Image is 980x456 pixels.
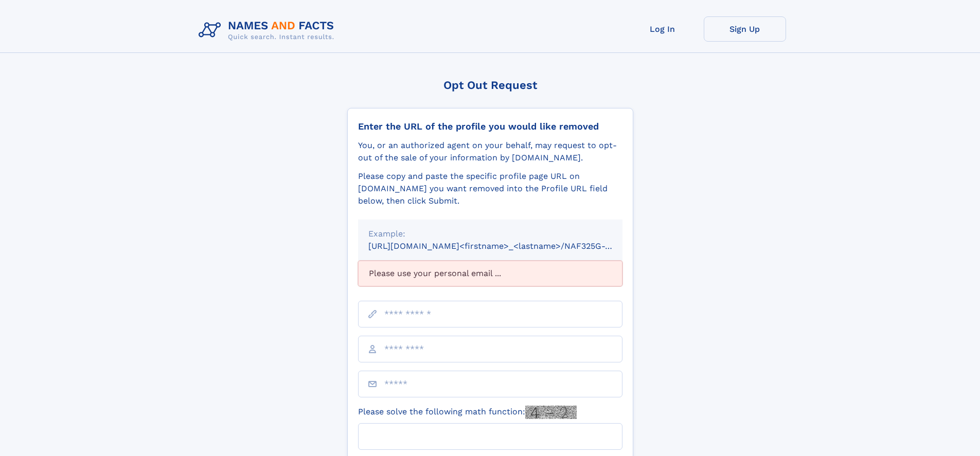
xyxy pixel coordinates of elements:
div: You, or an authorized agent on your behalf, may request to opt-out of the sale of your informatio... [358,139,622,164]
img: Logo Names and Facts [194,16,343,44]
div: Please use your personal email ... [358,261,622,286]
small: [URL][DOMAIN_NAME]<firstname>_<lastname>/NAF325G-xxxxxxxx [368,241,642,251]
div: Please copy and paste the specific profile page URL on [DOMAIN_NAME] you want removed into the Pr... [358,170,622,207]
div: Opt Out Request [347,79,633,92]
a: Log In [621,16,704,42]
a: Sign Up [704,16,786,42]
div: Example: [368,228,612,240]
div: Enter the URL of the profile you would like removed [358,121,622,132]
label: Please solve the following math function: [358,406,577,419]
